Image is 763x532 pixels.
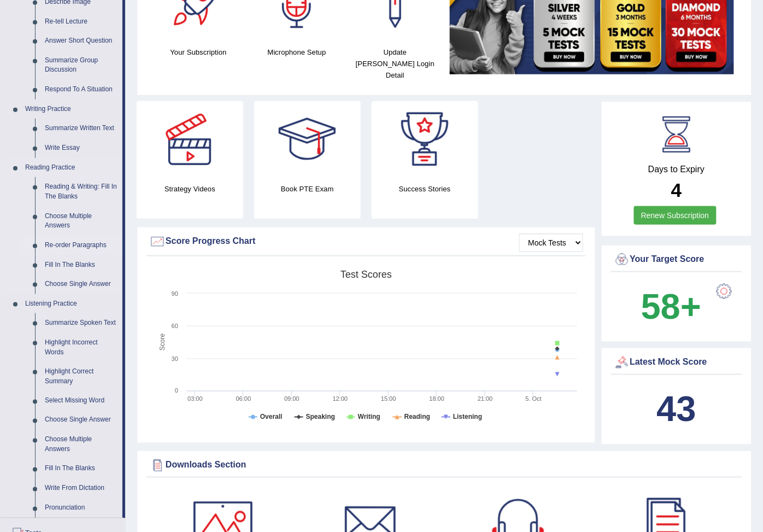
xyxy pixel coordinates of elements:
[155,46,242,58] h4: Your Subscription
[526,396,542,402] tspan: 5. Oct
[40,333,122,362] a: Highlight Incorrect Words
[159,334,166,351] tspan: Score
[236,396,251,402] text: 06:00
[254,183,361,195] h4: Book PTE Exam
[40,411,122,430] a: Choose Single Answer
[137,183,243,195] h4: Strategy Videos
[430,396,445,402] text: 18:00
[40,479,122,499] a: Write From Dictation
[20,158,122,178] a: Reading Practice
[671,179,682,201] b: 4
[260,413,283,421] tspan: Overall
[40,51,122,80] a: Summarize Group Discussion
[372,183,478,195] h4: Success Stories
[40,207,122,236] a: Choose Multiple Answers
[40,138,122,158] a: Write Essay
[172,290,178,297] text: 90
[614,354,740,371] div: Latest Mock Score
[172,355,178,362] text: 30
[20,100,122,119] a: Writing Practice
[306,413,335,421] tspan: Speaking
[40,459,122,479] a: Fill In The Blanks
[40,430,122,459] a: Choose Multiple Answers
[351,46,439,81] h4: Update [PERSON_NAME] Login Detail
[40,177,122,206] a: Reading & Writing: Fill In The Blanks
[453,413,482,421] tspan: Listening
[149,457,739,473] div: Downloads Section
[172,323,178,329] text: 60
[634,206,717,225] a: Renew Subscription
[614,252,740,268] div: Your Target Score
[404,413,430,421] tspan: Reading
[657,389,696,429] b: 43
[40,313,122,333] a: Summarize Spoken Text
[40,236,122,255] a: Re-order Paragraphs
[40,31,122,51] a: Answer Short Question
[641,287,701,326] b: 58+
[253,46,341,58] h4: Microphone Setup
[175,388,178,394] text: 0
[40,391,122,411] a: Select Missing Word
[284,396,300,402] text: 09:00
[333,396,348,402] text: 12:00
[40,119,122,138] a: Summarize Written Text
[341,269,392,280] tspan: Test scores
[20,294,122,314] a: Listening Practice
[478,396,493,402] text: 21:00
[614,165,740,174] h4: Days to Expiry
[40,255,122,275] a: Fill In The Blanks
[40,362,122,391] a: Highlight Correct Summary
[40,274,122,294] a: Choose Single Answer
[149,233,583,250] div: Score Progress Chart
[187,396,203,402] text: 03:00
[381,396,396,402] text: 15:00
[40,499,122,518] a: Pronunciation
[40,80,122,100] a: Respond To A Situation
[40,12,122,32] a: Re-tell Lecture
[358,413,380,421] tspan: Writing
